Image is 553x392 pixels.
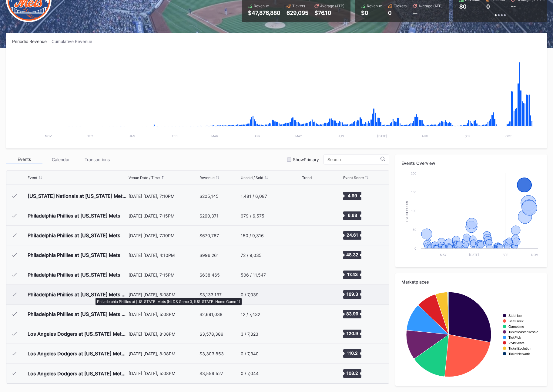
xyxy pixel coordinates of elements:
[199,194,219,199] div: $205,145
[28,272,120,278] div: Philadelphia Phillies at [US_STATE] Mets
[302,267,320,282] svg: Chart title
[302,366,320,381] svg: Chart title
[28,213,120,219] div: Philadelphia Phillies at [US_STATE] Mets
[248,10,280,16] div: $47,876,880
[346,252,358,257] text: 48.32
[347,232,358,238] text: 24.61
[508,352,530,356] text: TicketNetwork
[347,291,358,297] text: 169.3
[347,331,358,336] text: 120.9
[401,170,541,261] svg: Chart title
[199,292,222,297] div: $3,133,137
[347,193,357,198] text: 4.99
[129,194,198,199] div: [DATE] [DATE], 7:10PM
[511,3,516,10] div: --
[327,157,380,162] input: Search
[440,253,447,257] text: May
[505,134,512,138] text: Oct
[52,39,97,44] div: Cumulative Revenue
[292,4,305,8] div: Tickets
[129,175,160,180] div: Venue Date / Time
[293,157,319,162] div: Show Primary
[418,4,443,8] div: Average (ATP)
[199,253,219,258] div: $996,261
[302,287,320,302] svg: Chart title
[338,134,344,138] text: Jun
[302,326,320,341] svg: Chart title
[87,134,93,138] text: Dec
[377,134,387,138] text: [DATE]
[413,228,416,231] text: 50
[199,175,215,180] div: Revenue
[503,253,508,257] text: Sep
[302,228,320,243] svg: Chart title
[411,190,416,194] text: 150
[241,371,259,376] div: 0 / 7,044
[129,331,198,337] div: [DATE] [DATE], 8:08PM
[302,346,320,361] svg: Chart title
[42,155,79,164] div: Calendar
[199,312,223,317] div: $2,691,038
[129,351,198,356] div: [DATE] [DATE], 8:08PM
[486,3,490,10] div: 0
[422,134,428,138] text: Aug
[394,4,407,8] div: Tickets
[401,161,541,166] div: Events Overview
[199,213,219,218] div: $260,371
[241,213,264,218] div: 979 / 6,575
[508,314,522,317] text: StubHub
[405,200,409,222] text: Event Score
[254,4,269,8] div: Revenue
[302,188,320,204] svg: Chart title
[199,351,224,356] div: $3,303,853
[459,3,467,10] div: $0
[129,312,198,317] div: [DATE] [DATE], 5:08PM
[508,319,524,323] text: SeatGeek
[28,370,127,377] div: Los Angeles Dodgers at [US_STATE] Mets (NLCS Game 5, [US_STATE] Home Game 3)
[129,213,198,218] div: [DATE] [DATE], 7:15PM
[241,272,266,277] div: 506 / 11,547
[129,134,135,138] text: Jan
[129,292,198,297] div: [DATE] [DATE], 5:08PM
[241,194,267,199] div: 1,481 / 6,087
[465,134,470,138] text: Sep
[347,272,357,277] text: 17.43
[199,233,219,238] div: $670,767
[508,330,538,334] text: TicketMasterResale
[129,272,198,277] div: [DATE] [DATE], 7:15PM
[12,51,541,142] svg: Chart title
[79,155,115,164] div: Transactions
[287,10,308,16] div: 629,095
[361,10,382,16] div: $0
[367,4,382,8] div: Revenue
[199,371,223,376] div: $3,559,527
[28,350,127,357] div: Los Angeles Dodgers at [US_STATE] Mets (NLCS Game 4, [US_STATE] Home Game 2)
[508,347,531,350] text: TicketEvolution
[28,331,127,337] div: Los Angeles Dodgers at [US_STATE] Mets (NLCS Game 3, [US_STATE] Home Game 1)
[508,341,525,345] text: VividSeats
[469,253,479,257] text: [DATE]
[241,331,258,337] div: 3 / 7,323
[199,272,220,277] div: $638,465
[172,134,178,138] text: Feb
[28,252,120,258] div: Philadelphia Phillies at [US_STATE] Mets
[508,325,524,328] text: Gametime
[413,10,443,16] div: --
[314,10,344,16] div: $76.10
[241,292,259,297] div: 0 / 7,039
[241,175,263,180] div: Unsold / Sold
[28,291,127,297] div: Philadelphia Phillies at [US_STATE] Mets (NLDS Game 3, [US_STATE] Home Game 1)
[295,134,302,138] text: May
[347,213,357,218] text: 6.63
[531,253,538,257] text: Nov
[28,175,37,180] div: Event
[241,312,260,317] div: 12 / 7,432
[12,39,52,44] div: Periodic Revenue
[411,171,416,175] text: 200
[129,233,198,238] div: [DATE] [DATE], 7:10PM
[28,311,127,317] div: Philadelphia Phillies at [US_STATE] Mets (NLDS Game 4, [US_STATE] Home Game 2)
[28,193,127,199] div: [US_STATE] Nationals at [US_STATE] Mets (Mets Reversible Hoodie Giveaway)
[302,208,320,223] svg: Chart title
[343,175,364,180] div: Event Score
[508,336,521,339] text: TickPick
